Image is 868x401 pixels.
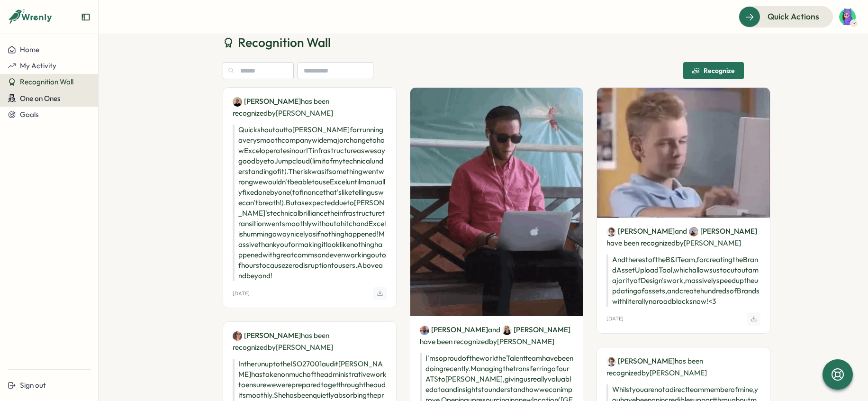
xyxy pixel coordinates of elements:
p: [DATE] [606,316,624,322]
img: Recognition Image [410,88,583,316]
a: Kate Blackburn[PERSON_NAME] [233,330,301,341]
img: Laurie Dunn [233,97,242,107]
img: Jack Stockton [420,326,429,335]
p: have been recognized by [PERSON_NAME] [420,324,574,347]
span: Recognition Wall [238,34,331,51]
img: Sara Knott [502,326,512,335]
p: And the rest of the B&I Team, for creating the Brand Asset Upload Tool, which allows us to cut ou... [606,255,760,307]
p: Quick shout out to [PERSON_NAME] for running a very smooth company wide major change to how Excel... [233,125,387,281]
p: has been recognized by [PERSON_NAME] [233,329,387,353]
span: Sign out [20,381,46,390]
a: Jack Stockton[PERSON_NAME] [420,325,488,335]
p: [DATE] [233,291,250,297]
span: My Activity [20,61,56,70]
button: Expand sidebar [81,12,90,22]
span: Recognition Wall [20,77,73,86]
span: Quick Actions [768,10,819,23]
a: Laurie Dunn[PERSON_NAME] [233,96,301,107]
button: Quick Actions [739,6,833,27]
img: Joe Barber [606,357,616,366]
span: Home [20,45,39,54]
img: Joe Barber [606,227,616,237]
a: Joe Barber[PERSON_NAME] [606,356,675,366]
a: Sara Knott[PERSON_NAME] [502,325,570,335]
button: Recognize [683,62,744,79]
img: Leanne Zammit [689,227,698,237]
span: Goals [20,110,39,119]
img: Recognition Image [597,88,770,218]
div: Recognize [692,67,735,74]
p: have been recognized by [PERSON_NAME] [606,225,760,249]
img: Angel Yebra [839,8,857,26]
span: and [675,226,687,237]
span: and [488,325,500,335]
a: Leanne Zammit[PERSON_NAME] [689,226,757,237]
p: has been recognized by [PERSON_NAME] [606,355,760,379]
img: Kate Blackburn [233,331,242,341]
p: has been recognized by [PERSON_NAME] [233,95,387,119]
a: Joe Barber[PERSON_NAME] [606,226,675,237]
span: One on Ones [20,94,61,103]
